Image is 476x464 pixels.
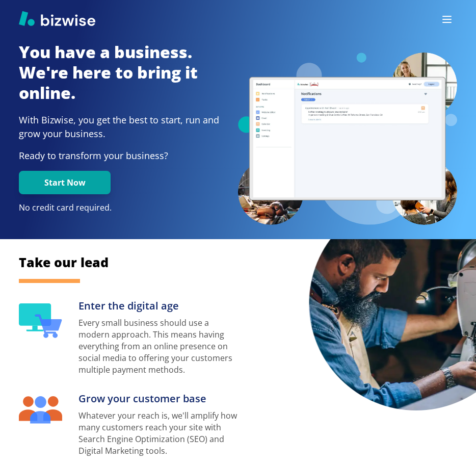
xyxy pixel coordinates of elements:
[19,202,238,214] p: No credit card required.
[78,391,238,406] h3: Grow your customer base
[19,396,62,424] img: Grow your customer base Icon
[19,303,62,338] img: Enter the digital age Icon
[78,298,238,314] h3: Enter the digital age
[19,149,238,163] p: Ready to transform your business?
[78,317,238,376] p: Every small business should use a modern approach. This means having everything from an online pr...
[19,113,238,141] h2: With Bizwise, you get the best to start, run and grow your business.
[19,253,457,271] h2: Take our lead
[78,410,238,457] p: Whatever your reach is, we'll amplify how many customers reach your site with Search Engine Optim...
[19,42,238,103] h1: You have a business. We're here to bring it online.
[19,171,111,194] button: Start Now
[19,11,95,26] img: Bizwise Logo
[19,178,111,188] a: Start Now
